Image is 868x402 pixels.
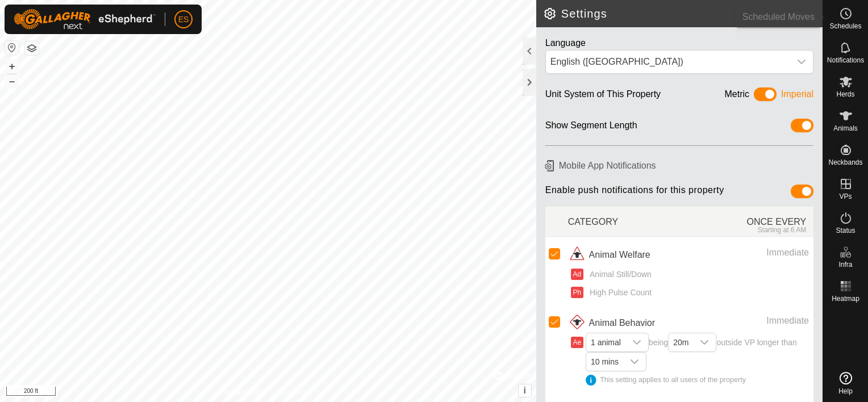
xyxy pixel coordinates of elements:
img: animal behavior icon [568,314,586,332]
button: – [5,74,19,88]
a: Contact Us [279,387,313,397]
span: 20m [669,333,693,351]
span: Animal Behavior [589,316,656,330]
a: Help [823,367,868,399]
div: Immediate [708,314,809,328]
button: + [5,60,19,73]
div: Unit System of This Property [545,87,661,105]
span: being outside VP longer than [586,338,809,386]
span: Notifications [827,57,864,64]
img: animal welfare icon [568,246,586,264]
span: Herds [836,91,854,98]
div: dropdown trigger [790,51,813,73]
div: Starting at 6 AM [691,226,806,234]
span: Enable push notifications for this property [545,185,724,202]
button: Ph [571,287,583,298]
button: Map Layers [25,41,39,55]
span: VPs [839,193,852,200]
button: Reset Map [5,41,19,55]
div: Show Segment Length [545,119,637,136]
button: Ae [571,337,583,348]
div: Immediate [708,246,809,259]
div: ONCE EVERY [691,209,813,234]
div: CATEGORY [568,209,691,234]
span: Animals [833,125,858,132]
span: 1 animal [586,333,625,351]
span: Heatmap [832,295,859,302]
div: This setting applies to all users of the property [586,375,809,386]
div: dropdown trigger [693,333,716,351]
span: Neckbands [828,159,862,166]
h2: Settings [543,7,823,20]
img: Gallagher Logo [14,9,156,30]
span: English (US) [546,51,790,73]
button: i [519,384,531,397]
div: Imperial [781,87,813,105]
div: English ([GEOGRAPHIC_DATA]) [550,55,786,69]
span: Status [836,227,855,234]
span: i [524,386,526,395]
span: High Pulse Count [586,287,652,299]
div: Metric [725,87,750,105]
div: Language [545,36,813,50]
h6: Mobile App Notifications [541,156,818,175]
span: Animal Welfare [589,248,650,262]
span: Infra [838,261,852,268]
a: Privacy Policy [223,387,266,397]
span: ES [178,14,189,26]
div: dropdown trigger [625,333,648,351]
span: Schedules [829,23,861,30]
span: 10 mins [586,353,623,371]
span: Help [838,388,853,395]
span: Animal Still/Down [586,269,652,280]
div: dropdown trigger [623,353,646,371]
button: Ad [571,269,583,280]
